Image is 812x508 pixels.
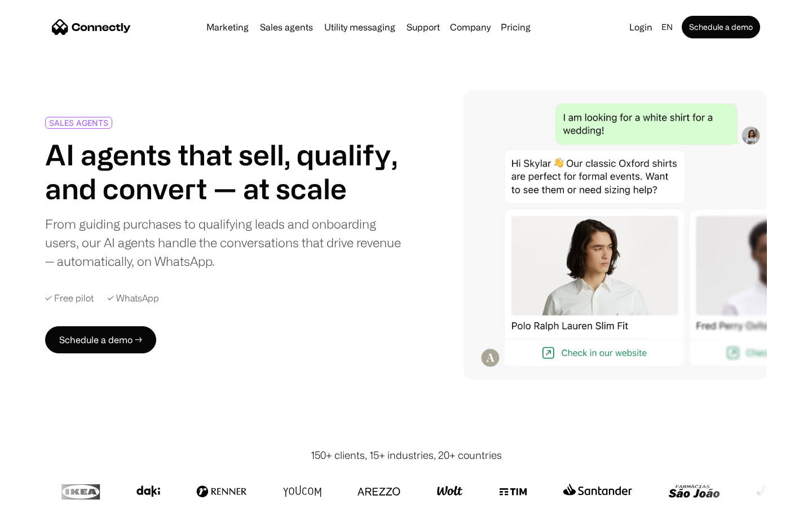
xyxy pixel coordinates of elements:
[255,23,317,32] a: Sales agents
[49,119,108,127] div: SALES AGENTS
[202,23,253,32] a: Marketing
[657,19,679,35] div: en
[311,448,502,463] div: 150+ clients, 15+ industries, 20+ countries
[661,19,673,35] div: en
[23,488,68,504] ul: Language list
[402,23,444,32] a: Support
[447,19,494,35] div: Company
[45,293,94,304] div: ✓ Free pilot
[496,23,535,32] a: Pricing
[45,138,401,205] h1: AI agents that sell, qualify, and convert — at scale
[45,326,156,353] a: Schedule a demo →
[52,19,131,36] a: home
[625,19,657,35] a: Login
[45,214,401,270] div: From guiding purchases to qualifying leads and onboarding users, our AI agents handle the convers...
[107,293,159,304] div: ✓ WhatsApp
[320,23,400,32] a: Utility messaging
[450,19,491,35] div: Company
[682,16,760,38] a: Schedule a demo
[11,487,68,504] aside: Language selected: English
